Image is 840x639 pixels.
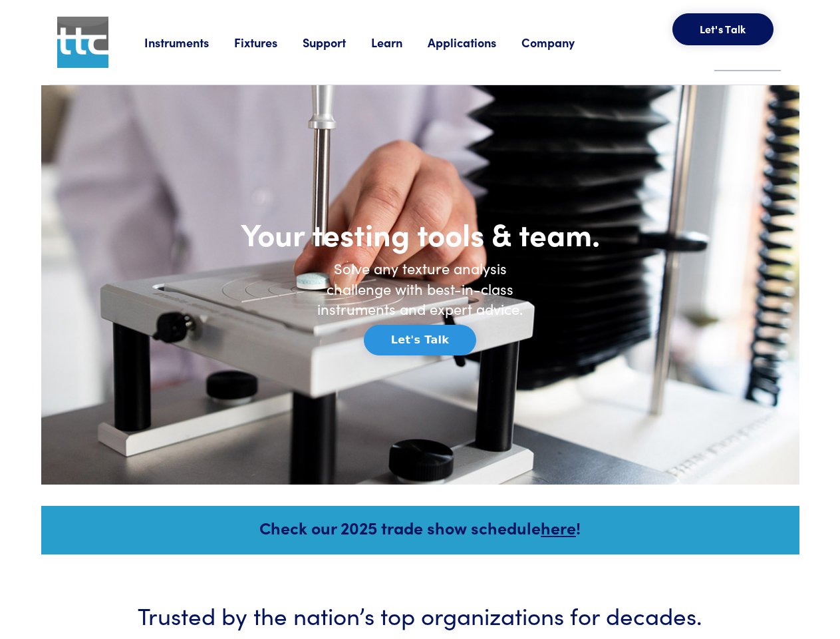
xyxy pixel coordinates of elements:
h6: Solve any texture analysis challenge with best-in-class instruments and expert advice. [307,258,533,319]
a: Support [303,34,371,51]
a: Learn [371,34,428,51]
a: Company [521,34,600,51]
button: Let's Talk [672,13,773,45]
button: Let's Talk [364,325,476,355]
a: Instruments [144,34,234,51]
a: Applications [428,34,521,51]
h5: Check our 2025 trade show schedule ! [59,516,781,539]
h3: Trusted by the nation’s top organizations for decades. [81,598,760,631]
img: ttc_logo_1x1_v1.0.png [57,17,108,68]
h1: Your testing tools & team. [194,214,646,253]
a: Fixtures [234,34,303,51]
a: here [541,516,576,539]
